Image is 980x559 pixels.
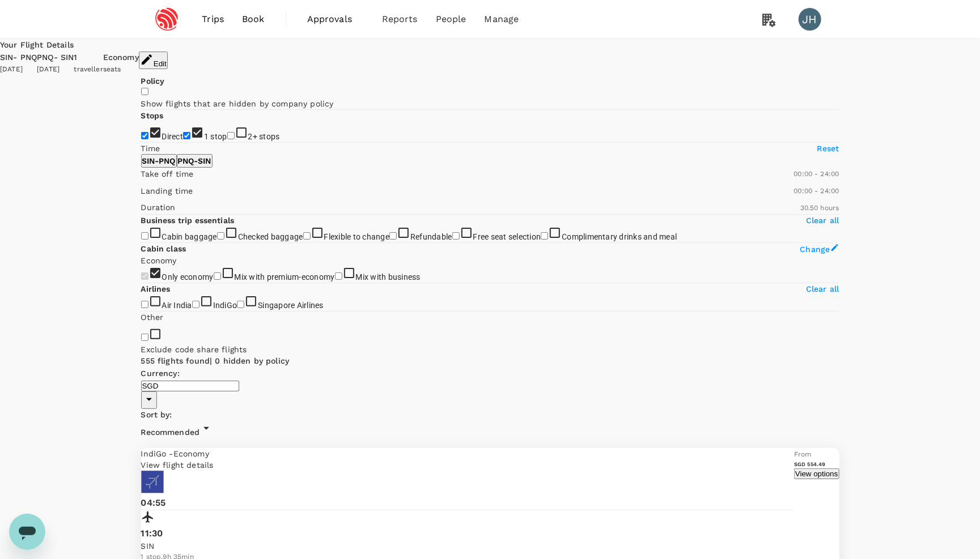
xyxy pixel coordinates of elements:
span: - [169,449,173,458]
span: Free seat selection [473,232,541,241]
input: Cabin baggage [141,232,149,240]
span: Cabin baggage [162,232,217,241]
span: From [794,450,812,458]
span: Air India [162,301,192,310]
p: Duration [141,202,176,213]
p: Take off time [141,168,194,180]
input: Refundable [389,232,397,240]
input: Free seat selection [452,232,460,240]
span: IndiGo [141,449,169,458]
button: View options [794,468,839,479]
p: Time [141,143,160,154]
span: Only economy [162,272,214,281]
p: Reset [817,143,839,154]
span: Mix with business [356,272,421,281]
div: seats [103,64,139,75]
input: Exclude code share flights [141,334,149,341]
span: Mix with premium-economy [235,272,335,281]
span: Change [800,245,830,254]
p: SIN [141,540,795,552]
div: PNQ - SIN [37,52,74,64]
span: Book [242,12,265,26]
span: Approvals [307,12,364,26]
p: Other [141,311,164,323]
div: Economy [103,52,139,64]
p: SIN - PNQ [142,155,176,167]
input: Air India [141,301,149,308]
span: Reports [382,12,418,26]
div: [DATE] [37,64,74,75]
p: Clear all [806,283,839,295]
img: Espressif Systems Singapore Pte Ltd [141,7,193,32]
input: IndiGo [192,301,200,308]
span: 30.50 hours [800,204,839,212]
div: 555 flights found | 0 hidden by policy [141,355,839,368]
p: View flight details [141,459,795,471]
input: Complimentary drinks and meal [541,232,548,240]
p: Exclude code share flights [141,344,839,355]
input: Singapore Airlines [237,301,244,308]
strong: Airlines [141,284,171,293]
div: 1 [74,52,103,64]
span: Economy [173,449,209,458]
span: Flexible to change [324,232,390,241]
p: PNQ - SIN [178,155,211,167]
p: Economy [141,255,839,266]
span: People [436,12,466,26]
span: Checked baggage [238,232,303,241]
span: Singapore Airlines [258,301,324,310]
span: Refundable [410,232,452,241]
strong: Business trip essentials [141,216,235,225]
input: Direct [141,132,149,139]
input: Only economy [141,272,149,280]
input: Checked baggage [217,232,224,240]
p: 04:55 [141,496,795,510]
span: Recommended [141,428,200,437]
span: Direct [162,132,184,141]
input: Mix with premium-economy [214,272,221,280]
span: Complimentary drinks and meal [562,232,677,241]
span: Currency : [141,369,180,378]
button: Edit [139,52,168,69]
h6: SGD 554.49 [794,460,839,468]
div: JH [799,8,821,31]
span: 1 stop [204,132,227,141]
span: IndiGo [213,301,237,310]
input: Flexible to change [303,232,311,240]
span: 2+ stops [248,132,280,141]
iframe: Button to launch messaging window, conversation in progress [9,514,45,550]
span: 00:00 - 24:00 [794,187,839,195]
div: traveller [74,64,103,75]
p: Policy [141,75,165,87]
button: Open [141,391,157,409]
span: 00:00 - 24:00 [794,170,839,178]
input: Mix with business [335,272,342,280]
p: Show flights that are hidden by company policy [141,98,839,109]
span: Trips [202,12,224,26]
p: Landing time [141,185,193,197]
input: 1 stop [183,132,190,139]
img: 6E [141,471,164,493]
input: 2+ stops [227,132,235,139]
strong: Cabin class [141,244,186,253]
span: Sort by : [141,410,172,419]
p: Clear all [806,215,839,226]
strong: Stops [141,111,164,120]
span: Manage [485,12,519,26]
p: 11:30 [141,527,795,540]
